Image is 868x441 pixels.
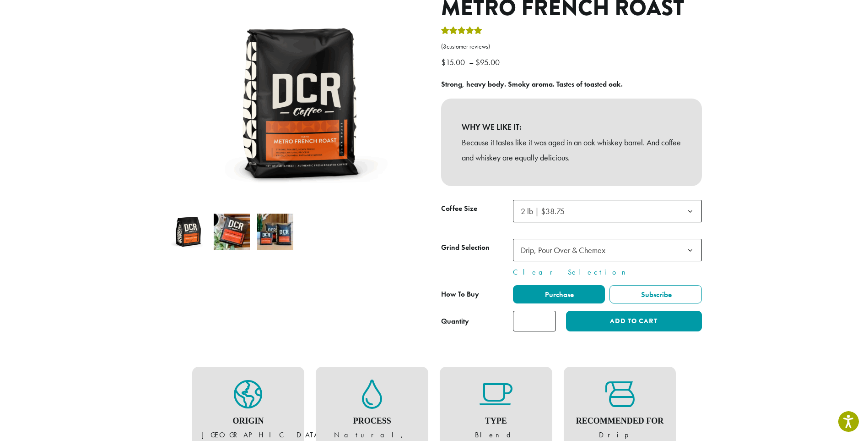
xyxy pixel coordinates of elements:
label: Coffee Size [441,202,513,215]
h4: Type [449,416,543,426]
span: 2 lb | $38.75 [513,200,702,222]
figure: Blend [449,380,543,441]
span: Drip, Pour Over & Chemex [517,241,615,259]
span: – [469,57,474,67]
span: $ [475,57,480,67]
bdi: 15.00 [441,57,467,67]
img: Metro French Roast - Image 2 [214,214,250,250]
span: 2 lb | $38.75 [521,206,565,216]
label: Grind Selection [441,241,513,254]
div: Rated 5.00 out of 5 [441,25,482,39]
span: Drip, Pour Over & Chemex [513,239,702,261]
figure: Drip [573,380,667,441]
div: Quantity [441,316,469,327]
span: $ [441,57,446,67]
h4: Process [325,416,419,426]
h4: Origin [201,416,296,426]
input: Product quantity [513,311,556,331]
h4: Recommended For [573,416,667,426]
span: How To Buy [441,289,479,299]
span: 3 [443,43,447,50]
span: 2 lb | $38.75 [517,202,574,220]
img: Metro French Roast - Image 3 [257,214,293,250]
span: Purchase [544,290,574,299]
span: Drip, Pour Over & Chemex [521,245,605,255]
span: Subscribe [640,290,672,299]
bdi: 95.00 [475,57,502,67]
a: Clear Selection [513,267,702,278]
img: Metro French Roast [170,214,206,250]
b: WHY WE LIKE IT: [462,119,681,135]
button: Add to cart [566,311,701,331]
a: (3customer reviews) [441,42,702,51]
p: Because it tastes like it was aged in an oak whiskey barrel. And coffee and whiskey are equally d... [462,135,681,166]
b: Strong, heavy body. Smoky aroma. Tastes of toasted oak. [441,79,623,89]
